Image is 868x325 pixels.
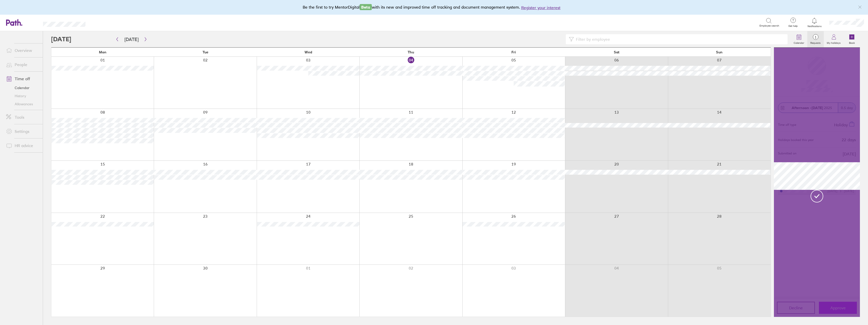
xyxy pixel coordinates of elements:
[521,5,560,11] button: Register your interest
[203,50,208,54] span: Tue
[824,40,844,45] label: My holidays
[99,20,112,25] div: Search
[2,92,43,100] a: History
[408,50,414,54] span: Thu
[574,34,785,44] input: Filter by employee
[791,40,807,45] label: Calendar
[2,45,43,55] a: Overview
[614,50,619,54] span: Sat
[807,40,824,45] label: Requests
[807,31,824,47] a: 1Requests
[2,100,43,108] a: Allowances
[824,31,844,47] a: My holidays
[2,74,43,84] a: Time off
[791,31,807,47] a: Calendar
[716,50,723,54] span: Sun
[360,4,372,10] span: Beta
[807,35,824,39] span: 1
[120,35,143,44] button: [DATE]
[844,31,860,47] a: Book
[2,140,43,151] a: HR advice
[806,25,823,28] span: Notifications
[99,50,106,54] span: Mon
[2,59,43,70] a: People
[806,17,823,28] a: Notifications
[511,50,516,54] span: Fri
[303,4,566,11] div: Be the first to try MentorDigital with its new and improved time off tracking and document manage...
[759,24,779,27] span: Employee search
[2,84,43,92] a: Calendar
[2,112,43,122] a: Tools
[846,40,858,45] label: Book
[785,25,801,28] span: Get help
[305,50,312,54] span: Wed
[2,126,43,136] a: Settings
